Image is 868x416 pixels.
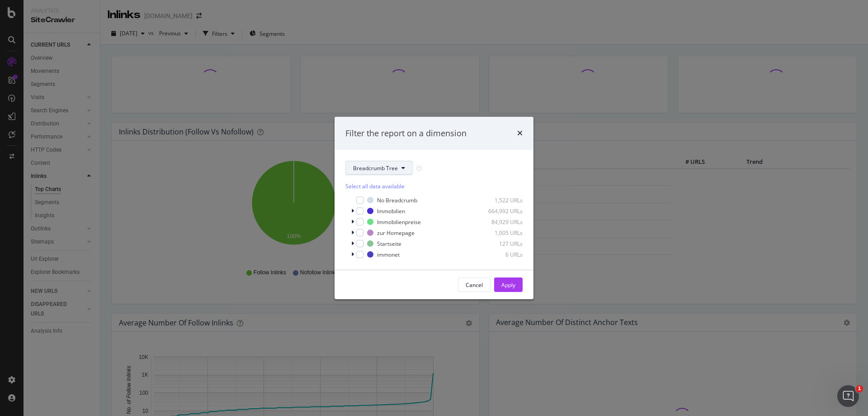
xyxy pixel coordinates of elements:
div: 84,929 URLs [478,218,523,226]
span: 1 [856,385,863,392]
button: Cancel [458,277,491,292]
div: modal [335,117,533,300]
div: Select all data available [345,182,523,190]
span: Breadcrumb Tree [353,164,398,172]
div: Cancel [466,281,483,289]
div: Immobilienpreise [377,218,421,226]
div: 664,992 URLs [478,207,523,215]
button: Breadcrumb Tree [345,161,413,175]
div: Filter the report on a dimension [345,128,467,139]
div: No Breadcrumb [377,196,417,204]
div: Apply [501,281,515,289]
div: times [517,128,523,139]
div: immonet [377,251,400,258]
div: 1,005 URLs [478,229,523,237]
div: 6 URLs [478,251,523,258]
button: Apply [494,277,523,292]
div: 1,522 URLs [478,196,523,204]
div: zur Homepage [377,229,415,237]
div: Startseite [377,240,401,248]
iframe: Intercom live chat [837,385,859,407]
div: Immobilien [377,207,405,215]
div: 127 URLs [478,240,523,248]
